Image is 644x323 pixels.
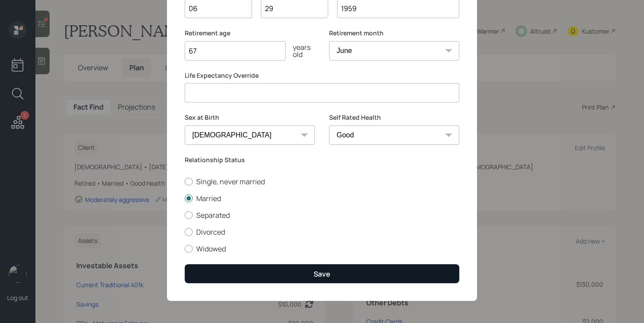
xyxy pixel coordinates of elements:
[185,210,459,220] label: Separated
[185,29,315,38] label: Retirement age
[329,29,459,38] label: Retirement month
[329,113,459,122] label: Self Rated Health
[185,264,459,283] button: Save
[314,269,330,279] div: Save
[185,156,459,164] label: Relationship Status
[185,194,459,203] label: Married
[185,244,459,254] label: Widowed
[185,71,459,80] label: Life Expectancy Override
[286,44,315,58] div: years old
[185,113,315,122] label: Sex at Birth
[185,177,459,186] label: Single, never married
[185,227,459,237] label: Divorced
